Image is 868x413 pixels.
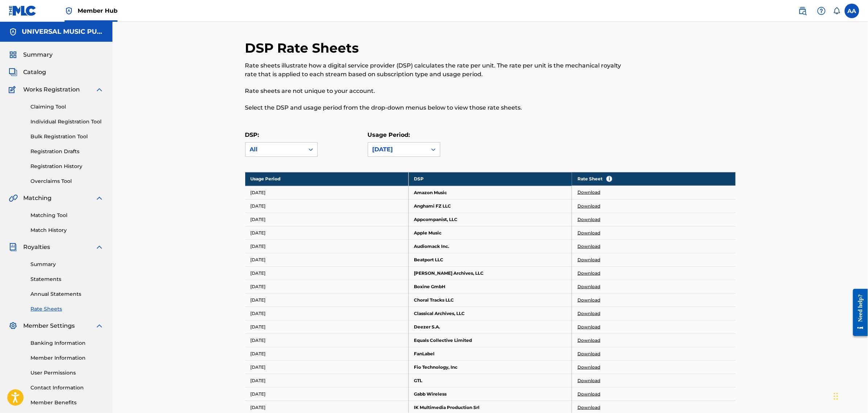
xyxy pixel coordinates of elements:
[245,131,259,138] label: DSP:
[9,50,53,59] a: SummarySummary
[9,85,18,94] img: Works Registration
[9,243,17,252] img: Royalties
[23,85,80,94] span: Works Registration
[834,385,838,407] div: Drag
[577,283,600,290] a: Download
[250,145,300,154] div: All
[30,399,104,406] a: Member Benefits
[30,354,104,362] a: Member Information
[245,374,409,387] td: [DATE]
[30,384,104,392] a: Contact Information
[245,253,409,266] td: [DATE]
[9,194,18,203] img: Matching
[606,176,612,182] span: i
[408,374,572,387] td: GTL
[577,377,600,384] a: Download
[9,28,17,36] img: Accounts
[817,7,826,15] img: help
[577,324,600,330] a: Download
[245,240,409,253] td: [DATE]
[245,347,409,360] td: [DATE]
[245,40,363,56] h2: DSP Rate Sheets
[408,293,572,307] td: Choral Tracks LLC
[577,364,600,371] a: Download
[30,212,104,219] a: Matching Tool
[245,61,623,79] p: Rate sheets illustrate how a digital service provider (DSP) calculates the rate per unit. The rat...
[9,50,17,59] img: Summary
[408,266,572,280] td: [PERSON_NAME] Archives, LLC
[9,322,17,330] img: Member Settings
[408,253,572,266] td: Beatport LLC
[373,145,423,154] div: [DATE]
[245,213,409,226] td: [DATE]
[408,387,572,401] td: Gabb Wireless
[408,199,572,213] td: Anghami FZ LLC
[9,68,46,77] a: CatalogCatalog
[368,131,410,138] label: Usage Period:
[95,85,104,94] img: expand
[23,68,46,77] span: Catalog
[577,243,600,250] a: Download
[78,7,118,15] span: Member Hub
[23,243,50,252] span: Royalties
[408,307,572,320] td: Classical Archives, LLC
[408,347,572,360] td: FanLabel
[245,320,409,334] td: [DATE]
[30,290,104,298] a: Annual Statements
[577,189,600,196] a: Download
[245,387,409,401] td: [DATE]
[577,216,600,223] a: Download
[30,275,104,283] a: Statements
[848,283,868,342] iframe: Resource Center
[30,163,104,170] a: Registration History
[577,257,600,263] a: Download
[577,391,600,397] a: Download
[577,203,600,209] a: Download
[798,7,807,15] img: search
[30,305,104,313] a: Rate Sheets
[795,4,810,18] a: Public Search
[833,7,840,15] div: Notifications
[408,240,572,253] td: Audiomack Inc.
[408,213,572,226] td: Appcompanist, LLC
[30,148,104,155] a: Registration Drafts
[245,199,409,213] td: [DATE]
[245,172,409,186] th: Usage Period
[9,68,17,77] img: Catalog
[30,261,104,268] a: Summary
[577,230,600,236] a: Download
[577,351,600,357] a: Download
[30,226,104,234] a: Match History
[30,133,104,140] a: Bulk Registration Tool
[245,266,409,280] td: [DATE]
[577,337,600,344] a: Download
[408,186,572,199] td: Amazon Music
[65,7,73,15] img: Top Rightsholder
[30,118,104,126] a: Individual Registration Tool
[95,322,104,330] img: expand
[408,172,572,186] th: DSP
[845,4,859,18] div: User Menu
[577,310,600,317] a: Download
[30,339,104,347] a: Banking Information
[408,320,572,334] td: Deezer S.A.
[408,360,572,374] td: Fio Technology, Inc
[245,334,409,347] td: [DATE]
[245,307,409,320] td: [DATE]
[814,4,829,18] div: Help
[9,5,37,16] img: MLC Logo
[408,226,572,240] td: Apple Music
[577,270,600,277] a: Download
[23,194,52,203] span: Matching
[408,280,572,293] td: Boxine GmbH
[95,243,104,252] img: expand
[577,297,600,303] a: Download
[245,103,623,112] p: Select the DSP and usage period from the drop-down menus below to view those rate sheets.
[245,87,623,95] p: Rate sheets are not unique to your account.
[245,226,409,240] td: [DATE]
[30,369,104,377] a: User Permissions
[572,172,735,186] th: Rate Sheet
[245,293,409,307] td: [DATE]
